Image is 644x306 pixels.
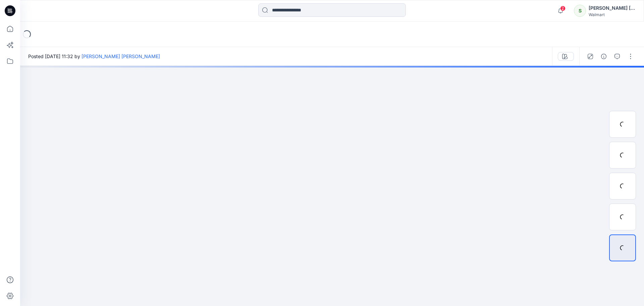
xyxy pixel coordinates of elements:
button: Details [598,51,609,62]
span: 2 [560,6,566,11]
a: [PERSON_NAME] ​[PERSON_NAME] [82,53,160,59]
div: [PERSON_NAME] ​[PERSON_NAME] [589,4,636,12]
div: S​ [574,5,586,17]
div: Walmart [589,12,636,17]
span: Posted [DATE] 11:32 by [28,53,160,60]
